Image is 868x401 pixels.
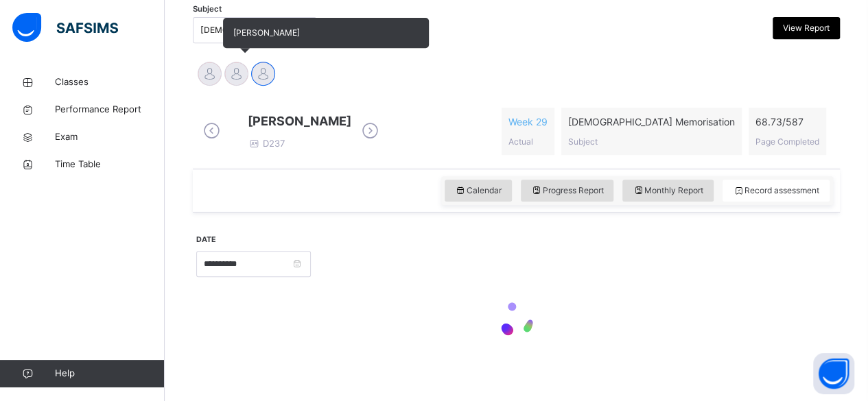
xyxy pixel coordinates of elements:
span: Classes [55,75,165,89]
span: Exam [55,130,165,144]
span: View Report [783,22,830,34]
span: 68.73 / 587 [755,114,819,129]
span: Week 29 [508,114,548,129]
span: Time Table [55,158,165,171]
img: safsims [12,13,118,42]
label: Date [196,234,216,245]
span: [PERSON_NAME] [233,27,300,38]
span: Calendar [455,184,502,197]
span: Page Completed [755,136,819,147]
span: [PERSON_NAME] [248,112,351,130]
span: D237 [248,138,285,149]
button: Open asap [813,353,854,394]
span: [DEMOGRAPHIC_DATA] Memorisation [568,114,735,129]
span: Subject [568,136,598,147]
span: Actual [508,136,533,147]
span: Record assessment [733,184,819,197]
span: Performance Report [55,103,165,117]
span: Monthly Report [633,184,703,197]
span: Help [55,367,164,380]
span: Subject [193,3,222,15]
span: Progress Report [531,184,604,197]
